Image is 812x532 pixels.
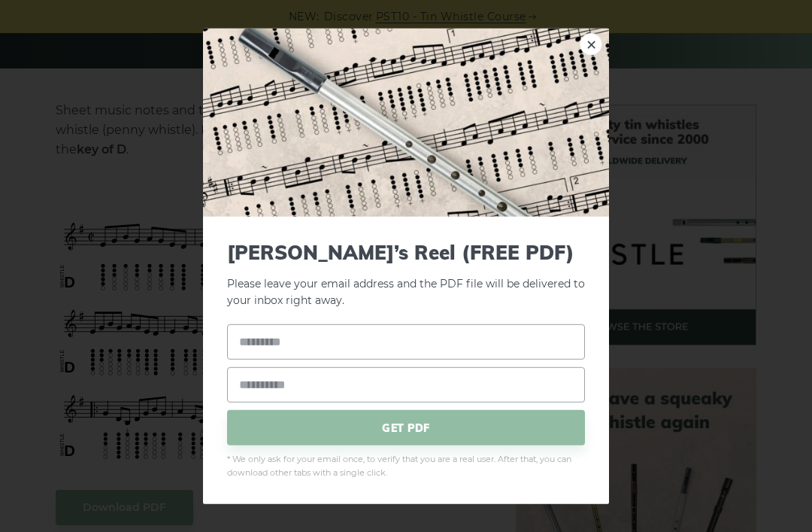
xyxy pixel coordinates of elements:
span: GET PDF [227,410,585,445]
img: Tin Whistle Tab Preview [203,28,609,216]
a: × [580,32,602,55]
span: [PERSON_NAME]’s Reel (FREE PDF) [227,240,585,263]
p: Please leave your email address and the PDF file will be delivered to your inbox right away. [227,240,585,309]
span: * We only ask for your email once, to verify that you are a real user. After that, you can downlo... [227,453,585,480]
